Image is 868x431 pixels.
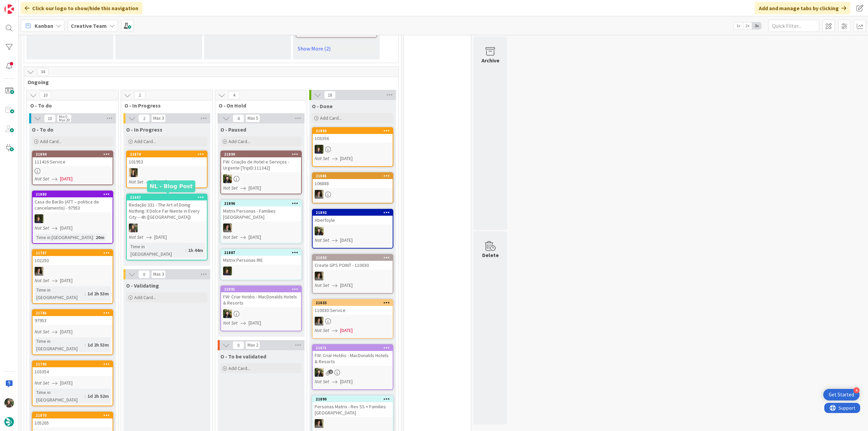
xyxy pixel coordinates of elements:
div: Redação 331 - The Art of Doing Nothing: Il Dolce Far Niente in Every City – 4h ([GEOGRAPHIC_DATA]) [127,200,207,221]
a: 21880Casa do Barão (ATT – politica de cancelamento) - 97953MCNot Set[DATE]Time in [GEOGRAPHIC_DAT... [32,191,113,244]
img: MC [35,214,43,223]
i: Not Set [315,282,329,288]
span: O - In Progress [124,102,204,109]
i: Not Set [35,225,49,231]
img: SP [129,168,138,177]
div: 21790 [33,361,113,367]
div: 21893Create GPS POINT - 110030 [313,255,393,270]
div: Time in [GEOGRAPHIC_DATA] [35,286,85,301]
span: [DATE] [340,155,353,162]
div: IG [127,223,207,232]
div: 21891 [221,286,301,292]
a: 21787102250MSNot Set[DATE]Time in [GEOGRAPHIC_DATA]:1d 2h 53m [32,249,113,304]
div: 21893 [313,255,393,261]
span: [DATE] [60,379,73,387]
div: 21894 [36,152,113,157]
span: 10 [44,114,56,122]
div: 21880 [33,191,113,197]
div: 21890Personas Matrix - Rev SS + Families [GEOGRAPHIC_DATA] [313,396,393,417]
div: 101953 [127,157,207,166]
div: 21890 [313,396,393,402]
span: O - Validating [126,282,159,289]
i: Not Set [35,380,49,386]
span: [DATE] [249,184,261,192]
div: 21885106888 [313,173,393,188]
i: Not Set [315,155,329,161]
span: 34 [37,68,48,76]
img: IG [129,223,138,232]
span: O - In Progress [126,126,162,133]
span: [DATE] [249,234,261,241]
div: 21896Matrix Personas - Families [GEOGRAPHIC_DATA] [221,200,301,221]
img: MS [315,419,323,428]
i: Not Set [223,320,238,326]
i: Not Set [35,329,49,335]
span: O - To do [30,102,110,109]
div: 21891FW: Criar Hotéis - MacDonalds Hotels & Resorts [221,286,301,307]
div: 21890 [316,397,393,401]
span: [DATE] [60,175,73,182]
span: 1 [329,370,333,374]
img: BC [223,174,232,183]
span: 18 [324,91,336,99]
div: 21894 [33,151,113,157]
span: 4 [233,114,244,122]
span: [DATE] [340,327,353,334]
div: 21869 [313,128,393,134]
div: Time in [GEOGRAPHIC_DATA] [35,234,93,241]
a: 21874101953SPNot Set[DATE] [126,151,208,188]
div: 105265 [33,418,113,427]
span: Ongoing [27,79,390,85]
div: 111416 Service [33,157,113,166]
a: 21894111416 ServiceNot Set[DATE] [32,151,113,185]
a: 21671FW: Criar Hotéis - MacDonalds Hotels & ResortsBCNot Set[DATE] [312,344,393,390]
div: BC [221,174,301,183]
i: Not Set [315,378,329,385]
div: 21880Casa do Barão (ATT – politica de cancelamento) - 97953 [33,191,113,212]
span: [DATE] [340,282,353,289]
span: O - Paused [220,126,246,133]
div: 97953 [33,316,113,325]
div: BC [221,309,301,318]
div: 21790103354 [33,361,113,376]
div: 21899 [221,151,301,157]
span: O - On Hold [219,102,298,109]
a: 21893Create GPS POINT - 110030MSNot Set[DATE] [312,254,393,294]
span: 2 [138,114,150,122]
div: 21787 [36,251,113,255]
span: Add Card... [134,294,156,300]
div: 21896 [224,201,301,206]
span: O - To do [32,126,54,133]
div: Max 3 [153,117,164,120]
div: 21874 [130,152,207,157]
span: [DATE] [154,178,167,185]
span: [DATE] [340,378,353,385]
div: 21892Aberfoyle [313,210,393,224]
img: MS [223,223,232,232]
span: [DATE] [340,237,353,244]
div: 21667 [127,194,207,200]
div: 21899 [224,152,301,157]
a: 21891FW: Criar Hotéis - MacDonalds Hotels & ResortsBCNot Set[DATE] [220,286,302,331]
div: Get Started [829,391,854,398]
a: 21667Redação 331 - The Art of Doing Nothing: Il Dolce Far Niente in Every City – 4h ([GEOGRAPHIC_... [126,194,208,260]
div: MC [33,214,113,223]
i: Not Set [223,234,238,240]
div: 21891 [224,287,301,292]
span: 0 [233,341,244,349]
span: 0 [138,270,150,278]
span: : [85,290,86,297]
span: [DATE] [154,234,167,241]
div: 1d 2h 53m [86,341,111,349]
div: 21869103356 [313,128,393,143]
div: BC [313,227,393,235]
div: 21870 [36,413,113,418]
span: [DATE] [60,277,73,284]
div: MC [221,267,301,275]
div: 21887Matrix Personas IRE [221,250,301,265]
span: 10 [40,91,51,99]
div: 21671 [316,346,393,350]
div: 21786 [33,310,113,316]
div: MS [313,317,393,326]
div: Casa do Barão (ATT – politica de cancelamento) - 97953 [33,197,113,212]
